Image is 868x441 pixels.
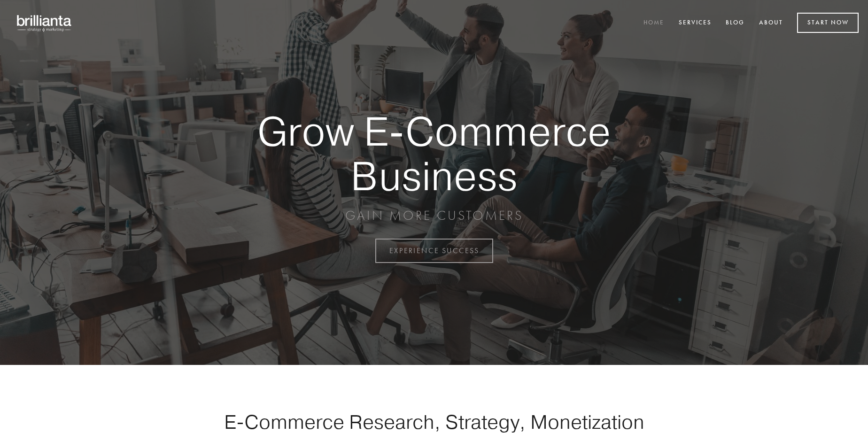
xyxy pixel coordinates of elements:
a: Services [673,15,718,31]
a: EXPERIENCE SUCCESS [375,239,493,263]
a: About [753,15,789,31]
a: Home [637,15,670,31]
p: GAIN MORE CUSTOMERS [225,207,643,224]
h1: E-Commerce Research, Strategy, Monetization [194,410,674,433]
strong: Grow E-Commerce Business [225,109,643,198]
a: Blog [720,15,751,31]
img: brillianta - research, strategy, marketing [9,9,80,37]
a: Start Now [797,13,859,33]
